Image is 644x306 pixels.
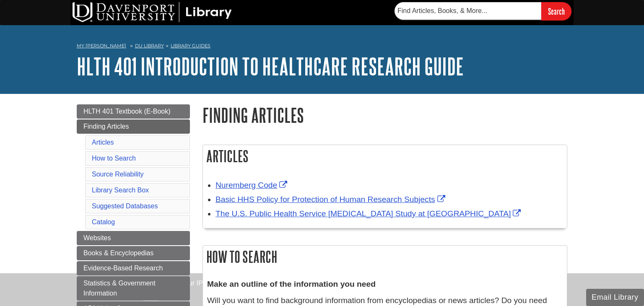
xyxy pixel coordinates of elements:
[77,261,190,275] a: Evidence-Based Research
[92,187,149,194] a: Library Search Box
[586,289,644,306] button: Email Library
[77,246,190,260] a: Books & Encyclopedias
[395,2,571,20] form: Searches DU Library's articles, books, and more
[92,202,158,210] a: Suggested Databases
[92,218,115,226] a: Catalog
[216,209,523,218] a: Link opens in new window
[77,40,567,54] nav: breadcrumb
[135,43,164,49] a: DU Library
[77,42,126,49] a: My [PERSON_NAME]
[77,53,464,79] a: HLTH 401 Introduction to Healthcare Research Guide
[203,104,567,126] h1: Finding Articles
[83,280,156,297] span: Statistics & Government Information
[216,181,289,189] a: Link opens in new window
[395,2,541,20] input: Find Articles, Books, & More...
[216,195,447,204] a: Link opens in new window
[541,2,571,20] input: Search
[77,119,190,134] a: Finding Articles
[203,145,567,167] h2: Articles
[83,108,171,115] span: HLTH 401 Textbook (E-Book)
[83,249,153,257] span: Books & Encyclopedias
[83,234,111,241] span: Websites
[73,2,232,22] img: DU Library
[77,231,190,245] a: Websites
[203,246,567,268] h2: How to Search
[171,43,210,49] a: Library Guides
[77,276,190,301] a: Statistics & Government Information
[92,139,114,146] a: Articles
[92,171,144,178] a: Source Reliability
[83,265,163,272] span: Evidence-Based Research
[92,155,136,162] a: How to Search
[83,123,129,130] span: Finding Articles
[207,280,376,288] strong: Make an outline of the information you need
[77,104,190,119] a: HLTH 401 Textbook (E-Book)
